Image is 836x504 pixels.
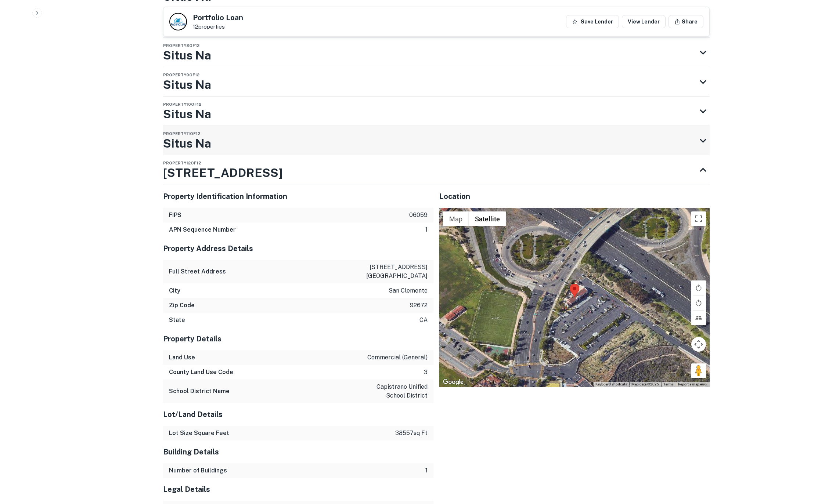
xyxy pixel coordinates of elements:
[691,363,706,378] button: Drag Pegman onto the map to open Street View
[163,38,710,67] div: Property8of12Situs Na
[163,409,433,420] h5: Lot/Land Details
[163,47,211,64] h3: Situs Na
[424,368,428,377] p: 3
[163,135,211,152] h3: Situs Na
[169,301,195,310] h6: Zip Code
[631,382,659,386] span: Map data ©2025
[443,211,469,226] button: Show street map
[169,429,229,438] h6: Lot Size Square Feet
[163,164,282,182] h3: [STREET_ADDRESS]
[169,267,226,276] h6: Full Street Address
[193,23,243,30] p: 12 properties
[163,97,710,126] div: Property10of12Situs Na
[169,316,185,324] h6: State
[669,15,703,28] button: Share
[595,382,627,387] button: Keyboard shortcuts
[163,191,433,202] h5: Property Identification Information
[169,466,227,475] h6: Number of Buildings
[163,102,201,106] span: Property 10 of 12
[409,211,428,220] p: 06059
[163,131,200,136] span: Property 11 of 12
[163,484,433,495] h5: Legal Details
[163,243,433,254] h5: Property Address Details
[469,211,506,226] button: Show satellite imagery
[419,316,428,324] p: ca
[441,377,465,387] a: Open this area in Google Maps (opens a new window)
[163,126,710,155] div: Property11of12Situs Na
[622,15,666,28] a: View Lender
[169,353,195,362] h6: Land Use
[169,387,230,396] h6: School District Name
[163,333,433,344] h5: Property Details
[163,76,211,94] h3: Situs Na
[163,161,201,165] span: Property 12 of 12
[163,67,710,97] div: Property9of12Situs Na
[691,311,706,325] button: Tilt map
[361,382,428,400] p: capistrano unified school district
[410,301,428,310] p: 92672
[163,446,433,457] h5: Building Details
[799,445,836,481] iframe: Chat Widget
[691,337,706,352] button: Map camera controls
[163,73,199,77] span: Property 9 of 12
[163,105,211,123] h3: Situs Na
[439,191,710,202] h5: Location
[441,377,465,387] img: Google
[169,225,236,234] h6: APN Sequence Number
[663,382,674,386] a: Terms (opens in new tab)
[395,429,428,438] p: 38557 sq ft
[361,263,428,280] p: [STREET_ADDRESS][GEOGRAPHIC_DATA]
[169,368,233,377] h6: County Land Use Code
[691,280,706,295] button: Rotate map clockwise
[425,466,428,475] p: 1
[425,225,428,234] p: 1
[367,353,428,362] p: commercial (general)
[691,211,706,226] button: Toggle fullscreen view
[678,382,707,386] a: Report a map error
[163,155,710,185] div: Property12of12[STREET_ADDRESS]
[169,211,181,220] h6: FIPS
[389,286,428,295] p: san clemente
[691,295,706,310] button: Rotate map counterclockwise
[193,14,243,21] h5: Portfolio Loan
[566,15,619,28] button: Save Lender
[163,43,199,48] span: Property 8 of 12
[169,286,180,295] h6: City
